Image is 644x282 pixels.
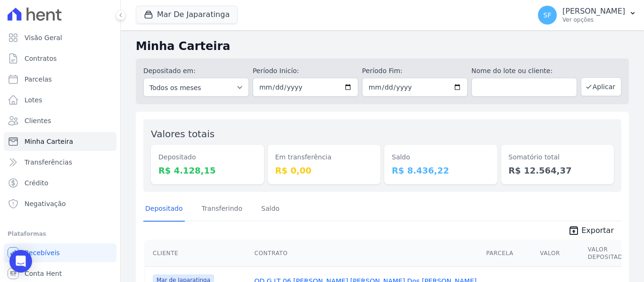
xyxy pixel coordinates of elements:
[562,16,625,24] p: Ver opções
[25,95,42,105] span: Lotes
[25,178,49,188] span: Crédito
[536,240,584,267] th: Valor
[4,91,116,109] a: Lotes
[4,174,116,192] a: Crédito
[561,225,621,238] a: unarchive Exportar
[4,194,116,213] a: Negativação
[4,243,116,262] a: Recebíveis
[581,225,614,236] span: Exportar
[25,54,57,63] span: Contratos
[158,152,256,162] dt: Depositado
[253,66,358,76] label: Período Inicío:
[544,12,552,18] span: SF
[143,197,185,222] a: Depositado
[25,158,72,167] span: Transferências
[392,164,490,177] dd: R$ 8.436,22
[158,164,256,177] dd: R$ 4.128,15
[25,116,51,125] span: Clientes
[584,240,632,267] th: Valor Depositado
[143,67,196,75] label: Depositado em:
[482,240,536,267] th: Parcela
[509,152,607,162] dt: Somatório total
[4,70,116,89] a: Parcelas
[136,6,238,24] button: Mar De Japaratinga
[25,137,73,146] span: Minha Carteira
[259,197,281,222] a: Saldo
[25,199,66,208] span: Negativação
[25,33,62,42] span: Visão Geral
[136,38,629,55] h2: Minha Carteira
[471,66,577,76] label: Nome do lote ou cliente:
[25,269,62,278] span: Conta Hent
[362,66,468,76] label: Período Fim:
[275,152,373,162] dt: Em transferência
[4,49,116,68] a: Contratos
[25,248,60,257] span: Recebíveis
[4,132,116,151] a: Minha Carteira
[392,152,490,162] dt: Saldo
[581,77,621,96] button: Aplicar
[562,7,625,16] p: [PERSON_NAME]
[530,2,644,28] button: SF [PERSON_NAME] Ver opções
[250,240,482,267] th: Contrato
[509,164,607,177] dd: R$ 12.564,37
[275,164,373,177] dd: R$ 0,00
[4,111,116,130] a: Clientes
[145,240,250,267] th: Cliente
[151,128,215,140] label: Valores totais
[25,75,52,84] span: Parcelas
[4,28,116,47] a: Visão Geral
[4,153,116,172] a: Transferências
[9,250,32,273] div: Open Intercom Messenger
[200,197,245,222] a: Transferindo
[568,225,579,236] i: unarchive
[8,228,113,240] div: Plataformas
